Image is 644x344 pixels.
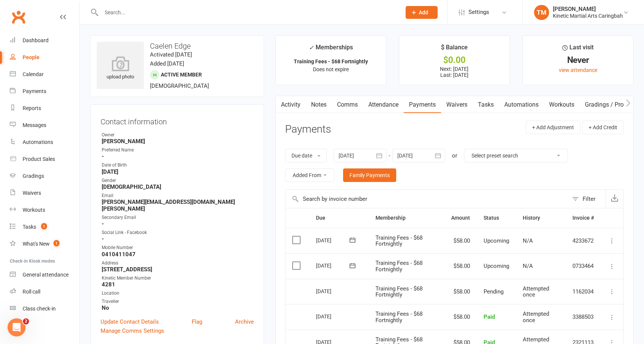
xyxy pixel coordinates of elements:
span: Settings [469,4,489,21]
input: Search by invoice number [285,190,568,208]
a: Product Sales [10,151,79,168]
h3: Caelen Edge [97,42,258,50]
p: Next: [DATE] Last: [DATE] [406,66,503,78]
span: Add [419,9,428,15]
div: Last visit [562,43,594,56]
span: Active member [161,72,202,78]
div: or [452,151,457,160]
div: [PERSON_NAME] [553,6,623,12]
strong: No [102,304,254,311]
td: 1162034 [566,279,601,304]
a: What's New1 [10,235,79,252]
a: Class kiosk mode [10,300,79,317]
div: TM [534,5,549,20]
h3: Payments [285,124,331,135]
th: Invoice # [566,208,601,228]
div: [DATE] [316,285,351,297]
span: Training Fees - $68 Fortnightly [375,285,423,298]
a: Tasks 1 [10,219,79,235]
th: Amount [444,208,477,228]
span: Training Fees - $68 Fortnightly [375,234,423,248]
td: $58.00 [444,228,477,254]
a: Clubworx [9,8,28,26]
span: N/A [523,263,533,269]
th: Due [309,208,369,228]
div: Date of Birth [102,162,254,169]
span: Does not expire [313,66,349,72]
div: Payments [23,88,46,94]
button: + Add Credit [582,121,624,134]
td: $58.00 [444,304,477,330]
div: Kinetic Martial Arts Caringbah [553,12,623,19]
div: Automations [23,139,53,145]
div: People [23,54,40,60]
a: Gradings [10,168,79,185]
span: [DEMOGRAPHIC_DATA] [150,83,209,89]
a: Roll call [10,283,79,300]
strong: - [102,153,254,160]
button: Due date [285,149,327,162]
div: Reports [23,105,41,111]
span: Attempted once [523,285,549,298]
button: + Add Adjustment [526,121,580,134]
span: Training Fees - $68 Fortnightly [375,260,423,273]
iframe: Intercom live chat [8,318,26,336]
div: Preferred Name [102,147,254,154]
strong: [DATE] [102,168,254,175]
div: Calendar [23,71,44,77]
div: Messages [23,122,46,128]
strong: Training Fees - $68 Fortnightly [294,58,368,64]
a: Workouts [544,96,580,113]
div: Secondary Email [102,214,254,221]
span: N/A [523,237,533,244]
span: 1 [53,240,60,246]
div: [DATE] [316,234,351,246]
div: Gender [102,177,254,184]
div: Location [102,290,254,297]
div: Kinetic Member Number [102,275,254,282]
a: Update Contact Details [101,317,159,326]
div: Roll call [23,289,40,295]
div: Never [530,56,626,64]
span: Upcoming [484,263,509,269]
div: $0.00 [406,56,503,64]
th: Membership [369,208,444,228]
div: Class check-in [23,306,56,312]
span: Attempted once [523,310,549,324]
button: Filter [568,190,606,208]
td: $58.00 [444,279,477,304]
time: Activated [DATE] [150,51,192,58]
strong: - [102,235,254,242]
strong: 0410411047 [102,251,254,258]
div: Social Link - Facebook [102,229,254,236]
strong: [DEMOGRAPHIC_DATA] [102,183,254,190]
i: ✓ [309,44,314,51]
div: Workouts [23,207,45,213]
div: [DATE] [316,310,351,322]
a: Waivers [441,96,473,113]
strong: [STREET_ADDRESS] [102,266,254,273]
div: Dashboard [23,37,49,43]
div: Mobile Number [102,244,254,251]
div: Owner [102,131,254,139]
input: Search... [99,7,396,18]
button: Add [406,6,438,19]
a: Flag [192,317,202,326]
strong: 4281 [102,281,254,288]
a: People [10,49,79,66]
div: $ Balance [441,43,468,56]
time: Added [DATE] [150,60,184,67]
a: Manage Comms Settings [101,326,164,335]
a: General attendance kiosk mode [10,266,79,283]
a: Reports [10,100,79,117]
a: Automations [10,134,79,151]
div: Waivers [23,190,41,196]
a: Dashboard [10,32,79,49]
th: Status [477,208,516,228]
td: $58.00 [444,253,477,279]
div: upload photo [97,56,144,81]
a: Payments [404,96,441,113]
span: Training Fees - $68 Fortnightly [375,310,423,324]
span: Pending [484,288,504,295]
td: 4233672 [566,228,601,254]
